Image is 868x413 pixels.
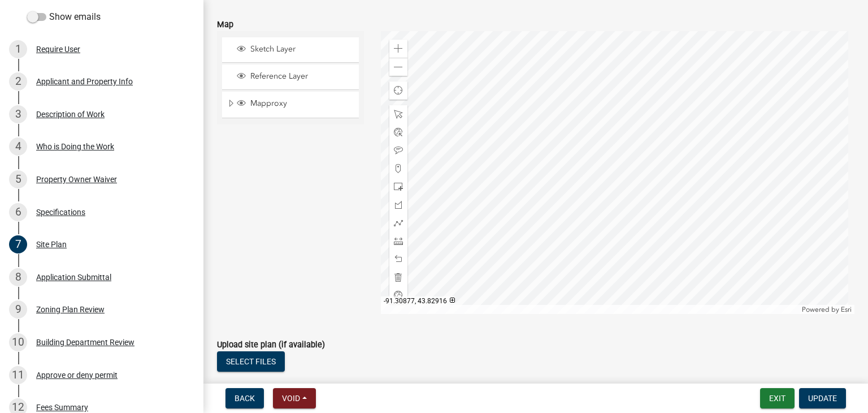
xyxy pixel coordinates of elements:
div: Zoom in [389,40,407,58]
li: Sketch Layer [222,37,359,63]
div: 3 [9,105,27,123]
span: Sketch Layer [248,44,355,54]
div: 10 [9,333,27,351]
div: Reference Layer [235,71,355,83]
span: Update [808,394,837,403]
div: 7 [9,235,27,253]
div: Sketch Layer [235,44,355,55]
label: Map [217,21,233,29]
div: Require User [36,45,80,53]
div: Applicant and Property Info [36,78,133,85]
span: Reference Layer [248,71,355,81]
div: Find my location [389,81,407,100]
div: 8 [9,268,27,286]
div: Who is Doing the Work [36,143,114,150]
span: Back [235,394,255,403]
div: Property Owner Waiver [36,175,117,183]
div: 6 [9,203,27,221]
div: 9 [9,300,27,319]
div: 4 [9,137,27,156]
div: 11 [9,366,27,384]
label: Upload site plan (if available) [217,341,325,349]
button: Select files [217,351,285,372]
span: Void [282,394,300,403]
div: 2 [9,72,27,91]
label: Show emails [27,10,101,24]
button: Back [225,388,264,408]
div: Powered by [799,305,854,314]
div: Specifications [36,208,85,216]
div: Application Submittal [36,273,111,281]
span: Mapproxy [248,98,355,109]
li: Mapproxy [222,92,359,118]
div: 1 [9,40,27,58]
div: Site Plan [36,240,67,248]
button: Update [799,388,846,408]
div: Mapproxy [235,98,355,110]
div: Fees Summary [36,403,88,411]
div: 5 [9,170,27,188]
button: Void [273,388,316,408]
span: Expand [227,98,235,110]
div: Building Department Review [36,338,134,346]
div: Zoom out [389,58,407,76]
li: Reference Layer [222,64,359,90]
ul: Layer List [221,35,360,121]
button: Exit [760,388,795,408]
a: Esri [841,306,852,313]
div: Description of Work [36,110,105,118]
div: Zoning Plan Review [36,306,105,313]
div: Approve or deny permit [36,371,118,379]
